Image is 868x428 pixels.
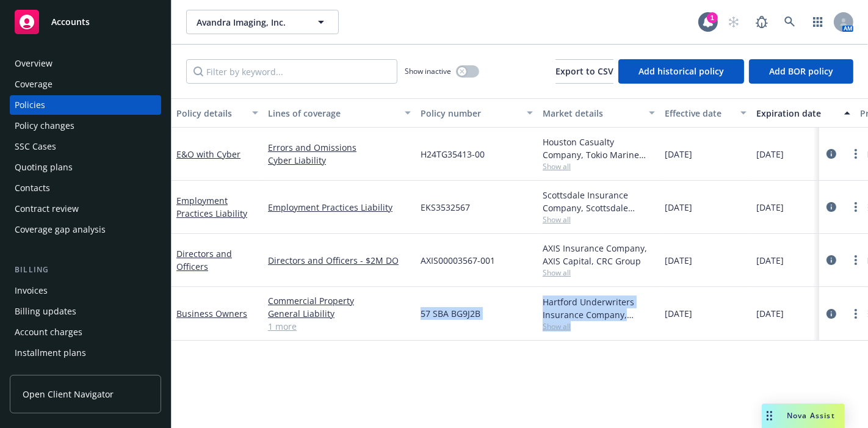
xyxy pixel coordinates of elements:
[421,307,480,320] span: 57 SBA BG9J2B
[10,281,161,300] a: Invoices
[405,66,451,76] span: Show inactive
[618,59,744,84] button: Add historical policy
[555,59,613,84] button: Export to CSV
[543,321,655,332] span: Show all
[197,16,302,29] span: Avandra Imaging, Inc.
[176,308,247,319] a: Business Owners
[848,147,863,161] a: more
[756,307,784,320] span: [DATE]
[543,189,655,214] div: Scottsdale Insurance Company, Scottsdale Insurance Company (Nationwide), CRC Group
[263,98,416,128] button: Lines of coverage
[665,107,733,120] div: Effective date
[824,200,839,214] a: circleInformation
[15,137,56,156] div: SSC Cases
[543,107,642,120] div: Market details
[15,54,52,73] div: Overview
[848,200,863,214] a: more
[555,65,613,77] span: Export to CSV
[176,195,247,219] a: Employment Practices Liability
[762,404,777,428] div: Drag to move
[176,107,245,120] div: Policy details
[186,10,339,34] button: Avandra Imaging, Inc.
[15,343,86,363] div: Installment plans
[15,178,50,198] div: Contacts
[10,199,161,219] a: Contract review
[665,307,692,320] span: [DATE]
[756,254,784,267] span: [DATE]
[665,254,692,267] span: [DATE]
[268,154,411,167] a: Cyber Liability
[176,148,241,160] a: E&O with Cyber
[665,201,692,214] span: [DATE]
[769,65,833,77] span: Add BOR policy
[756,107,837,120] div: Expiration date
[538,98,660,128] button: Market details
[848,306,863,321] a: more
[10,264,161,276] div: Billing
[268,320,411,333] a: 1 more
[751,98,855,128] button: Expiration date
[15,116,74,136] div: Policy changes
[824,147,839,161] a: circleInformation
[750,10,774,34] a: Report a Bug
[10,5,161,39] a: Accounts
[421,148,485,161] span: H24TG35413-00
[10,302,161,321] a: Billing updates
[10,95,161,115] a: Policies
[756,148,784,161] span: [DATE]
[543,296,655,321] div: Hartford Underwriters Insurance Company, Hartford Insurance Group
[15,220,106,239] div: Coverage gap analysis
[660,98,751,128] button: Effective date
[848,253,863,267] a: more
[787,410,835,421] span: Nova Assist
[638,65,724,77] span: Add historical policy
[824,253,839,267] a: circleInformation
[15,95,45,115] div: Policies
[268,294,411,307] a: Commercial Property
[15,158,73,177] div: Quoting plans
[421,201,470,214] span: EKS3532567
[806,10,830,34] a: Switch app
[10,158,161,177] a: Quoting plans
[421,107,519,120] div: Policy number
[15,199,79,219] div: Contract review
[268,254,411,267] a: Directors and Officers - $2M DO
[10,54,161,73] a: Overview
[10,116,161,136] a: Policy changes
[543,136,655,161] div: Houston Casualty Company, Tokio Marine HCC, Amwins
[543,242,655,267] div: AXIS Insurance Company, AXIS Capital, CRC Group
[778,10,802,34] a: Search
[10,137,161,156] a: SSC Cases
[762,404,845,428] button: Nova Assist
[756,201,784,214] span: [DATE]
[707,12,718,23] div: 1
[10,74,161,94] a: Coverage
[268,307,411,320] a: General Liability
[10,178,161,198] a: Contacts
[10,220,161,239] a: Coverage gap analysis
[10,322,161,342] a: Account charges
[15,74,52,94] div: Coverage
[416,98,538,128] button: Policy number
[421,254,495,267] span: AXIS00003567-001
[176,248,232,272] a: Directors and Officers
[172,98,263,128] button: Policy details
[543,214,655,225] span: Show all
[10,343,161,363] a: Installment plans
[268,201,411,214] a: Employment Practices Liability
[268,141,411,154] a: Errors and Omissions
[15,302,76,321] div: Billing updates
[186,59,397,84] input: Filter by keyword...
[665,148,692,161] span: [DATE]
[15,322,82,342] div: Account charges
[23,388,114,401] span: Open Client Navigator
[268,107,397,120] div: Lines of coverage
[51,17,90,27] span: Accounts
[15,281,48,300] div: Invoices
[749,59,853,84] button: Add BOR policy
[722,10,746,34] a: Start snowing
[543,267,655,278] span: Show all
[543,161,655,172] span: Show all
[824,306,839,321] a: circleInformation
